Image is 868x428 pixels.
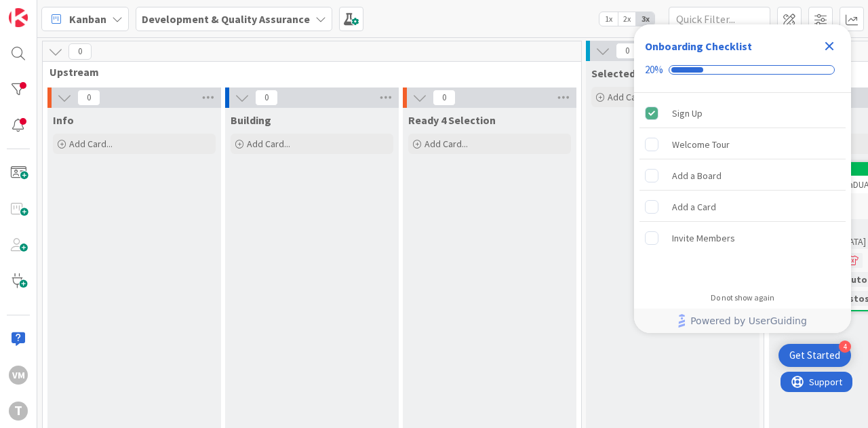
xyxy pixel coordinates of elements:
[247,138,290,150] span: Add Card...
[142,12,310,26] b: Development & Quality Assurance
[639,98,846,128] div: Sign Up is complete.
[672,168,722,184] div: Add a Board
[50,65,564,79] span: Upstream
[53,113,74,127] span: Info
[672,136,730,153] div: Welcome Tour
[639,161,846,191] div: Add a Board is incomplete.
[690,313,807,329] span: Powered by UserGuiding
[672,105,703,121] div: Sign Up
[68,43,92,60] span: 0
[839,341,851,353] div: 4
[634,309,851,333] div: Footer
[672,230,735,246] div: Invite Members
[433,90,456,106] span: 0
[641,309,844,333] a: Powered by UserGuiding
[711,292,774,303] div: Do not show again
[669,7,770,31] input: Quick Filter...
[634,24,851,333] div: Checklist Container
[616,43,639,59] span: 0
[639,223,846,253] div: Invite Members is incomplete.
[599,12,618,26] span: 1x
[608,91,651,103] span: Add Card...
[778,344,851,367] div: Open Get Started checklist, remaining modules: 4
[69,11,106,27] span: Kanban
[28,2,62,18] span: Support
[645,38,752,54] div: Onboarding Checklist
[672,199,716,215] div: Add a Card
[69,138,113,150] span: Add Card...
[425,138,468,150] span: Add Card...
[618,12,636,26] span: 2x
[408,113,496,127] span: Ready 4 Selection
[639,130,846,159] div: Welcome Tour is incomplete.
[77,90,100,106] span: 0
[645,64,663,76] div: 20%
[591,66,635,80] span: Selected
[789,349,840,362] div: Get Started
[9,402,28,421] div: T
[255,90,278,106] span: 0
[636,12,654,26] span: 3x
[9,8,28,27] img: Visit kanbanzone.com
[231,113,271,127] span: Building
[645,64,840,76] div: Checklist progress: 20%
[818,35,840,57] div: Close Checklist
[9,366,28,385] div: VM
[634,93,851,284] div: Checklist items
[639,192,846,222] div: Add a Card is incomplete.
